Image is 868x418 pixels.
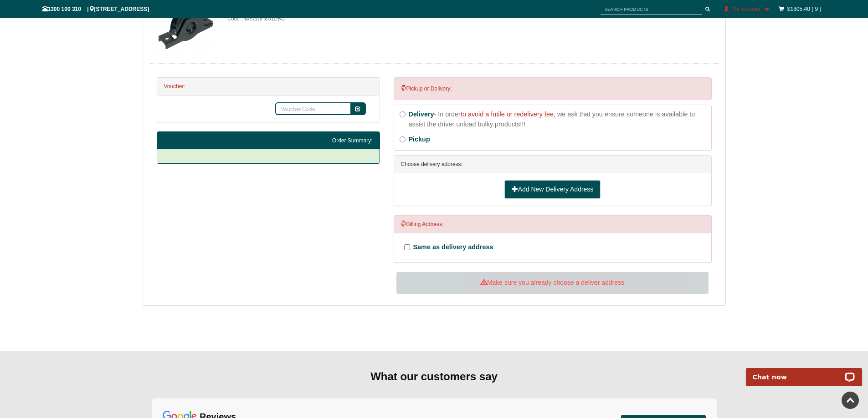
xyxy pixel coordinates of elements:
[787,6,822,12] a: $1805.40 ( 9 )
[275,102,352,115] input: Voucher Code:
[409,111,434,118] strong: Delivery
[409,136,430,143] span: Pickup
[601,4,702,15] input: SEARCH PRODUCTS
[504,180,601,199] a: Add New Delivery Address
[461,111,554,118] span: to avoid a futile or redelivery fee
[400,111,406,117] input: Delivery- In orderto avoid a futile or redelivery fee, we ask that you ensure someone is availabl...
[401,86,452,92] span: Pickup or Delivery:
[400,136,406,142] input: Pickup
[732,6,760,12] span: My Account
[164,83,185,90] strong: Voucher:
[394,156,711,173] div: Choose delivery address:
[409,111,695,128] strong: - In order , we ask that you ensure someone is available to assist the driver unload bulky produc...
[228,15,427,23] div: Code: HASLWIH8U1DBG
[740,358,868,386] iframe: LiveChat chat widget
[413,243,493,251] span: Same as delivery address
[332,137,373,144] strong: Order Summary:
[401,221,444,227] span: Billing Address:
[152,369,717,384] div: What our customers say
[42,6,149,12] span: 1300 100 310 | [STREET_ADDRESS]
[404,244,410,250] input: Same as delivery address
